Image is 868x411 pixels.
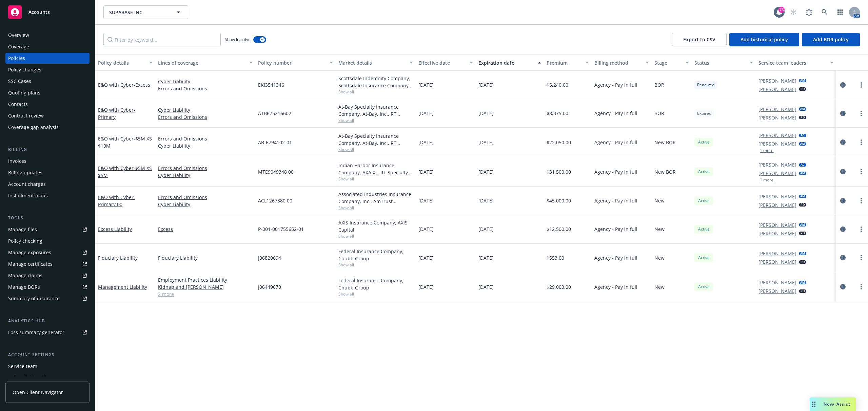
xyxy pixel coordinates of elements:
[478,197,494,204] span: [DATE]
[697,82,714,88] span: Renewed
[98,255,138,261] a: Fiduciary Liability
[5,122,90,133] a: Coverage gap analysis
[758,59,826,66] div: Service team leaders
[98,194,135,208] a: E&O with Cyber
[158,225,253,233] a: Excess
[103,5,188,19] button: SUPABASE INC
[547,168,571,175] span: $31,500.00
[418,283,434,290] span: [DATE]
[760,178,773,182] button: 1 more
[594,197,637,204] span: Agency - Pay in full
[258,168,294,175] span: MTE9049348 00
[5,87,90,98] a: Quoting plans
[478,254,494,261] span: [DATE]
[258,225,304,233] span: P-001-001755652-01
[98,194,135,208] span: - Primary 00
[758,132,796,139] a: [PERSON_NAME]
[98,165,152,178] span: - $5M XS $5M
[98,226,132,232] a: Excess Liability
[8,327,64,338] div: Loss summary generator
[802,5,816,19] a: Report a Bug
[8,110,44,121] div: Contract review
[758,193,796,200] a: [PERSON_NAME]
[5,30,90,41] a: Overview
[416,55,476,71] button: Effective date
[8,259,53,269] div: Manage certificates
[654,168,676,175] span: New BOR
[98,135,152,149] a: E&O with Cyber
[98,59,145,66] div: Policy details
[338,59,406,66] div: Market details
[5,190,90,201] a: Installment plans
[810,397,856,411] button: Nova Assist
[5,236,90,246] a: Policy checking
[839,254,847,262] a: circleInformation
[8,282,40,293] div: Manage BORs
[758,279,796,286] a: [PERSON_NAME]
[683,36,715,43] span: Export to CSV
[758,201,796,209] a: [PERSON_NAME]
[857,81,865,89] a: more
[654,254,665,261] span: New
[813,36,849,43] span: Add BOR policy
[418,254,434,261] span: [DATE]
[158,106,253,113] a: Cyber Liability
[8,87,40,98] div: Quoting plans
[8,224,37,235] div: Manage files
[758,170,796,177] a: [PERSON_NAME]
[594,254,637,261] span: Agency - Pay in full
[338,75,413,89] div: Scottsdale Indemnity Company, Scottsdale Insurance Company (Nationwide)
[758,161,796,168] a: [PERSON_NAME]
[134,82,150,88] span: - Excess
[758,77,796,84] a: [PERSON_NAME]
[5,3,90,22] a: Accounts
[839,197,847,205] a: circleInformation
[155,55,255,71] button: Lines of coverage
[8,247,51,258] div: Manage exposures
[158,142,253,149] a: Cyber Liability
[741,36,788,43] span: Add historical policy
[5,270,90,281] a: Manage claims
[158,172,253,179] a: Cyber Liability
[5,156,90,167] a: Invoices
[478,59,534,66] div: Expiration date
[758,258,796,265] a: [PERSON_NAME]
[5,179,90,190] a: Account charges
[839,138,847,146] a: circleInformation
[8,99,28,110] div: Contacts
[109,9,168,16] span: SUPABASE INC
[13,389,63,396] span: Open Client Navigator
[729,33,799,46] button: Add historical policy
[258,254,281,261] span: J06820694
[857,283,865,291] a: more
[8,190,48,201] div: Installment plans
[336,55,416,71] button: Market details
[654,197,665,204] span: New
[338,103,413,117] div: At-Bay Specialty Insurance Company, At-Bay, Inc., RT Specialty Insurance Services, LLC (RSG Speci...
[258,59,325,66] div: Policy number
[28,9,50,15] span: Accounts
[158,290,253,298] a: 2 more
[547,139,571,146] span: $22,050.00
[8,179,46,190] div: Account charges
[338,219,413,233] div: AXIS Insurance Company, AXIS Capital
[478,283,494,290] span: [DATE]
[258,197,292,204] span: ACL1267380 00
[8,41,29,52] div: Coverage
[5,247,90,258] span: Manage exposures
[857,225,865,233] a: more
[5,99,90,110] a: Contacts
[338,262,413,268] span: Show all
[824,401,850,407] span: Nova Assist
[8,53,25,64] div: Policies
[8,270,42,281] div: Manage claims
[98,82,150,88] a: E&O with Cyber
[225,37,251,42] span: Show inactive
[697,255,711,261] span: Active
[810,397,818,411] div: Drag to move
[839,225,847,233] a: circleInformation
[778,7,785,13] div: 75
[547,110,568,117] span: $8,375.00
[547,225,571,233] span: $12,500.00
[5,167,90,178] a: Billing updates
